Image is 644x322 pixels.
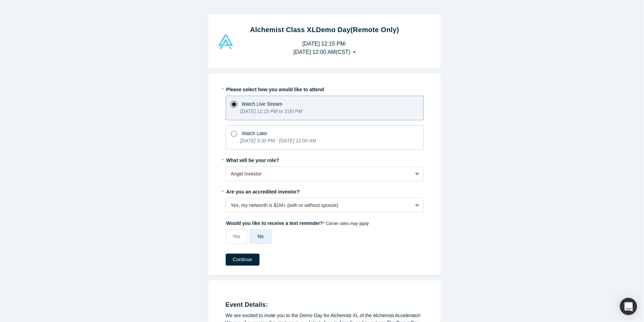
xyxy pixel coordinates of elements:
[241,108,302,114] i: [DATE] 12:15 PM to 3:00 PM
[231,202,407,209] div: Yes, my networth is $1M+ (with or without spouse)
[241,138,316,143] i: [DATE] 3:30 PM - [DATE] 12:00 AM
[226,84,424,93] label: Please select how you would like to attend
[226,254,260,266] button: Continue
[226,154,424,164] label: What will be your role?
[242,101,283,107] span: Watch Live Stream
[242,131,268,136] span: Watch Later
[250,26,399,34] strong: Alchemist Class XL Demo Day (Remote Only)
[233,234,241,239] span: Yes
[226,186,424,196] label: Are you an accredited investor?
[226,301,268,308] strong: Event Details:
[257,234,264,239] span: No
[217,35,234,49] img: Alchemist Vault Logo
[226,217,424,227] label: Would you like to receive a text reminder?
[226,312,424,319] div: We are excited to invite you to the Demo Day for Alchemist XL of the Alchemist Accelerator!
[286,37,363,59] button: [DATE] 12:15 PM-[DATE] 12:00 AM(CST)
[323,221,369,226] em: * Carrier rates may apply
